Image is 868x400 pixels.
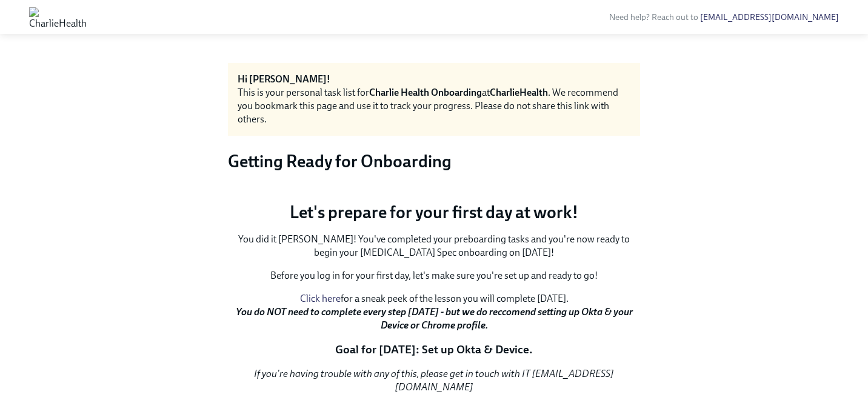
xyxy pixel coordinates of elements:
a: Click here [300,293,341,304]
div: This is your personal task list for at . We recommend you bookmark this page and use it to track ... [238,86,630,126]
em: If you're having trouble with any of this, please get in touch with IT [EMAIL_ADDRESS][DOMAIN_NAME] [254,368,614,393]
span: Need help? Reach out to [609,12,839,22]
strong: You do NOT need to complete every step [DATE] - but we do reccomend setting up Okta & your Device... [236,306,633,331]
strong: Charlie Health Onboarding [369,87,482,98]
p: Goal for [DATE]: Set up Okta & Device. [228,342,640,358]
strong: CharlieHealth [490,87,548,98]
p: You did it [PERSON_NAME]! You've completed your preboarding tasks and you're now ready to begin y... [228,233,640,259]
h3: Getting Ready for Onboarding [228,150,640,172]
p: for a sneak peek of the lesson you will complete [DATE]. [228,292,640,332]
strong: Hi [PERSON_NAME]! [238,73,330,85]
p: Before you log in for your first day, let's make sure you're set up and ready to go! [228,269,640,282]
img: CharlieHealth [29,7,87,27]
p: Let's prepare for your first day at work! [228,201,640,223]
a: [EMAIL_ADDRESS][DOMAIN_NAME] [700,12,839,22]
